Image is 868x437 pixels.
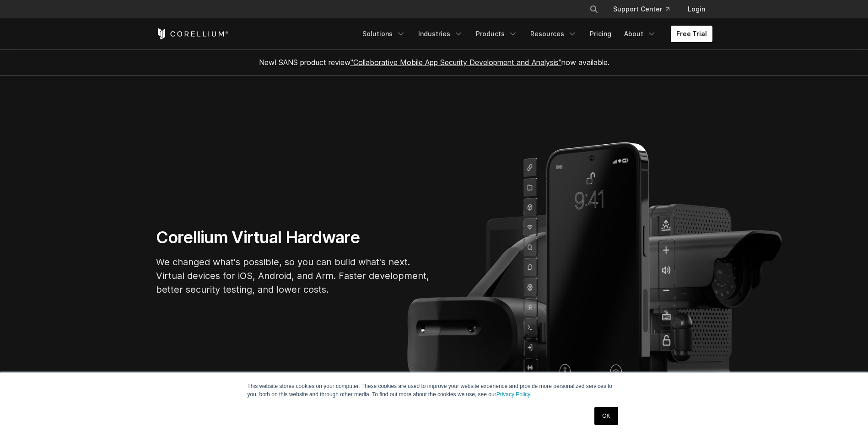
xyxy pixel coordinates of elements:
div: Navigation Menu [578,1,712,17]
div: Navigation Menu [357,26,712,42]
a: Privacy Policy. [496,391,532,398]
a: Industries [413,26,469,42]
a: Pricing [584,26,617,42]
a: Products [470,26,523,42]
a: OK [594,407,618,425]
a: Support Center [606,1,677,17]
a: "Collaborative Mobile App Security Development and Analysis" [350,58,561,67]
a: About [619,26,662,42]
p: This website stores cookies on your computer. These cookies are used to improve your website expe... [248,382,621,399]
a: Free Trial [671,26,712,42]
a: Login [680,1,712,17]
span: New! SANS product review now available. [259,58,609,67]
a: Corellium Home [156,28,229,39]
a: Solutions [357,26,411,42]
a: Resources [525,26,582,42]
p: We changed what's possible, so you can build what's next. Virtual devices for iOS, Android, and A... [156,255,431,296]
h1: Corellium Virtual Hardware [156,227,431,248]
button: Search [586,1,602,17]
